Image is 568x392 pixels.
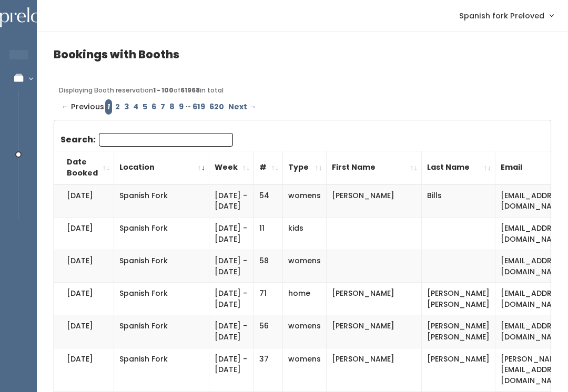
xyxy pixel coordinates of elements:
[60,133,233,147] label: Search:
[283,283,327,315] td: home
[327,348,422,391] td: [PERSON_NAME]
[327,315,422,348] td: [PERSON_NAME]
[149,99,158,115] a: Page 6
[207,99,226,115] a: Page 620
[59,86,546,95] div: Displaying Booth reservation of in total
[180,86,200,95] b: 61968
[422,283,495,315] td: [PERSON_NAME] [PERSON_NAME]
[54,250,114,283] td: [DATE]
[114,250,209,283] td: Spanish Fork
[422,184,495,218] td: Bills
[422,151,495,184] th: Last Name: activate to sort column ascending
[449,4,564,27] a: Spanish fork Preloved
[122,99,131,115] a: Page 3
[209,218,254,250] td: [DATE] - [DATE]
[114,151,209,184] th: Location: activate to sort column ascending
[131,99,140,115] a: Page 4
[254,315,283,348] td: 56
[226,99,258,115] a: Next →
[209,151,254,184] th: Week: activate to sort column ascending
[177,99,186,115] a: Page 9
[283,218,327,250] td: kids
[113,99,122,115] a: Page 2
[283,250,327,283] td: womens
[54,283,114,315] td: [DATE]
[283,315,327,348] td: womens
[283,151,327,184] th: Type: activate to sort column ascending
[54,348,114,391] td: [DATE]
[283,348,327,391] td: womens
[209,250,254,283] td: [DATE] - [DATE]
[254,218,283,250] td: 11
[99,133,233,147] input: Search:
[254,184,283,218] td: 54
[54,218,114,250] td: [DATE]
[54,184,114,218] td: [DATE]
[254,348,283,391] td: 37
[209,315,254,348] td: [DATE] - [DATE]
[283,184,327,218] td: womens
[327,283,422,315] td: [PERSON_NAME]
[114,184,209,218] td: Spanish Fork
[254,250,283,283] td: 58
[327,151,422,184] th: First Name: activate to sort column ascending
[105,99,112,115] em: Page 1
[153,86,174,95] b: 1 - 100
[59,99,546,115] div: Pagination
[254,283,283,315] td: 71
[422,348,495,391] td: [PERSON_NAME]
[114,283,209,315] td: Spanish Fork
[114,348,209,391] td: Spanish Fork
[186,99,190,115] span: …
[209,184,254,218] td: [DATE] - [DATE]
[327,184,422,218] td: [PERSON_NAME]
[54,315,114,348] td: [DATE]
[422,315,495,348] td: [PERSON_NAME] [PERSON_NAME]
[54,151,114,184] th: Date Booked: activate to sort column ascending
[167,99,177,115] a: Page 8
[114,315,209,348] td: Spanish Fork
[54,48,551,60] h4: Bookings with Booths
[114,218,209,250] td: Spanish Fork
[140,99,149,115] a: Page 5
[190,99,207,115] a: Page 619
[158,99,167,115] a: Page 7
[62,99,104,115] span: ← Previous
[209,283,254,315] td: [DATE] - [DATE]
[459,10,544,22] span: Spanish fork Preloved
[254,151,283,184] th: #: activate to sort column ascending
[209,348,254,391] td: [DATE] - [DATE]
